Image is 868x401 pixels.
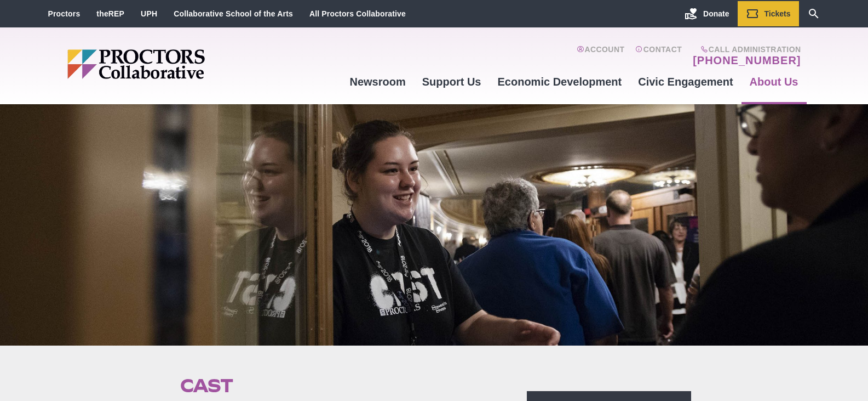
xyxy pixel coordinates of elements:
span: Tickets [764,9,791,18]
span: Donate [703,9,729,18]
a: Economic Development [490,67,630,97]
a: Tickets [738,1,799,26]
a: UPH [141,9,157,18]
a: Account [577,45,624,67]
span: Call Administration [689,45,801,54]
a: Search [799,1,829,26]
h1: CAST [180,375,502,396]
img: Proctors logo [67,49,289,79]
a: [PHONE_NUMBER] [693,54,801,67]
a: Support Us [414,67,490,97]
a: Civic Engagement [630,67,741,97]
a: All Proctors Collaborative [309,9,406,18]
a: Donate [676,1,737,26]
a: Newsroom [341,67,413,97]
a: Proctors [48,9,81,18]
a: theREP [96,9,124,18]
a: Collaborative School of the Arts [174,9,293,18]
a: About Us [741,67,807,97]
a: Contact [635,45,682,67]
